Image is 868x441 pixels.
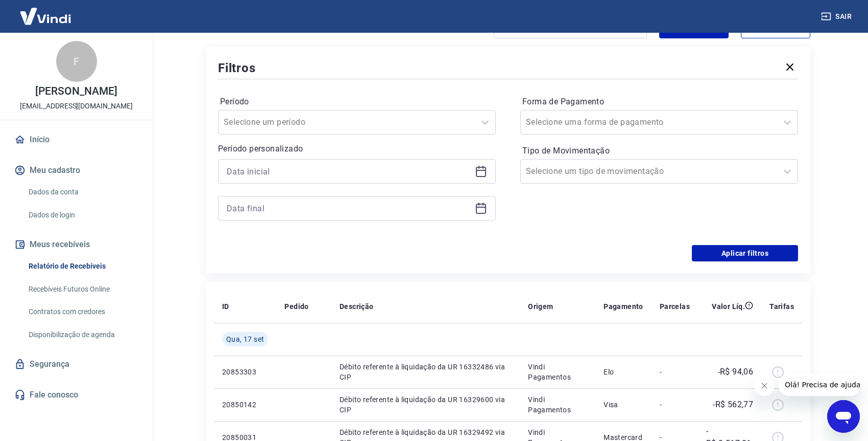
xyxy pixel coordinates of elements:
[25,205,140,226] a: Dados de login
[340,394,512,415] p: Débito referente à liquidação da UR 16329600 via CIP
[227,164,471,179] input: Data inicial
[25,324,140,345] a: Disponibilização de agenda
[769,301,794,312] p: Tarifas
[528,394,587,415] p: Vindi Pagamentos
[227,201,471,216] input: Data final
[12,353,140,376] a: Segurança
[222,400,268,410] p: 20850142
[284,301,308,312] p: Pedido
[12,233,140,256] button: Meus recebíveis
[604,367,643,377] p: Elo
[35,86,117,97] p: [PERSON_NAME]
[692,245,798,261] button: Aplicar filtros
[754,376,775,396] iframe: Fechar mensagem
[220,96,494,108] label: Período
[25,182,140,203] a: Dados da conta
[819,7,856,26] button: Sair
[20,101,133,112] p: [EMAIL_ADDRESS][DOMAIN_NAME]
[712,301,745,312] p: Valor Líq.
[218,60,256,76] h5: Filtros
[528,362,587,382] p: Vindi Pagamentos
[660,301,690,312] p: Parcelas
[25,279,140,300] a: Recebíveis Futuros Online
[713,399,753,411] p: -R$ 562,77
[12,128,140,151] a: Início
[12,384,140,406] a: Fale conosco
[660,367,690,377] p: -
[12,159,140,182] button: Meu cadastro
[56,41,97,82] div: F
[6,7,86,15] span: Olá! Precisa de ajuda?
[25,256,140,277] a: Relatório de Recebíveis
[779,373,860,396] iframe: Mensagem da empresa
[660,400,690,410] p: -
[522,145,796,157] label: Tipo de Movimentação
[827,400,860,433] iframe: Botão para abrir a janela de mensagens
[340,301,374,312] p: Descrição
[222,301,229,312] p: ID
[218,143,496,155] p: Período personalizado
[340,362,512,382] p: Débito referente à liquidação da UR 16332486 via CIP
[604,301,643,312] p: Pagamento
[522,96,796,108] label: Forma de Pagamento
[604,400,643,410] p: Visa
[12,1,79,32] img: Vindi
[222,367,268,377] p: 20853303
[528,301,553,312] p: Origem
[718,366,754,378] p: -R$ 94,06
[226,334,264,344] span: Qua, 17 set
[25,301,140,322] a: Contratos com credores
